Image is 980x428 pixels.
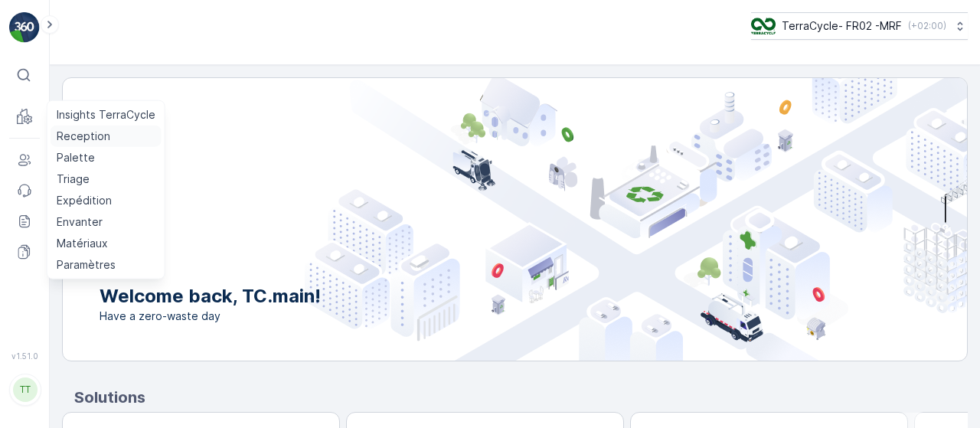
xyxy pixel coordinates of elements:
span: Have a zero-waste day [100,309,321,324]
div: TT [13,377,38,402]
button: TerraCycle- FR02 -MRF(+02:00) [751,12,968,40]
span: v 1.51.0 [9,351,40,361]
button: TT [9,364,40,416]
p: Solutions [74,386,968,409]
p: TerraCycle- FR02 -MRF [782,18,902,34]
img: terracycle.png [751,18,776,34]
img: logo [9,12,40,43]
p: ( +02:00 ) [908,20,946,32]
p: Welcome back, TC.main! [100,284,321,309]
img: city illustration [305,78,967,361]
